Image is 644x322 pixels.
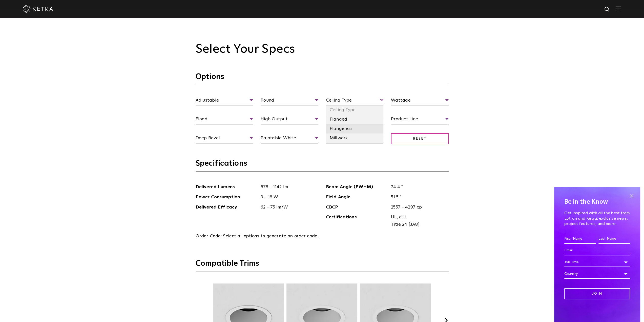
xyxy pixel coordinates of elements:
[564,257,630,267] div: Job Title
[196,135,253,143] span: Deep Bevel
[391,221,445,228] span: Title 24 [JA8]
[196,72,449,85] h3: Options
[196,183,257,191] span: Delivered Lumens
[326,214,387,228] span: Certifications
[261,135,318,143] span: Paintable White
[326,97,384,106] span: Ceiling Type
[223,234,318,238] span: Select all options to generate an order code.
[387,194,449,201] span: 51.5 °
[391,133,449,144] span: Reset
[196,234,222,238] span: Order Code:
[257,204,318,211] span: 62 - 75 lm/W
[326,134,384,143] li: Millwork
[196,194,257,201] span: Power Consumption
[387,183,449,191] span: 24.4 °
[196,259,449,272] h3: Compatible Trims
[387,204,449,211] span: 2557 - 4297 cp
[604,6,610,13] img: search icon
[257,194,318,201] span: 9 - 18 W
[326,183,387,191] span: Beam Angle (FWHM)
[326,124,384,134] li: Flangeless
[326,105,384,115] li: Ceiling Type
[564,234,596,244] input: First Name
[326,115,384,124] li: Flanged
[391,97,449,106] span: Wattage
[196,159,449,172] h3: Specifications
[196,116,253,124] span: Flood
[196,204,257,211] span: Delivered Efficacy
[598,234,630,244] input: Last Name
[326,194,387,201] span: Field Angle
[564,197,630,207] h4: Be in the Know
[391,214,445,221] span: UL, cUL
[23,5,53,13] img: ketra-logo-2019-white
[564,211,630,226] p: Get inspired with all the best from Lutron and Ketra: exclusive news, project features, and more.
[616,6,621,11] img: Hamburger%20Nav.svg
[196,97,253,106] span: Adjustable
[196,42,449,57] h2: Select Your Specs
[564,269,630,279] div: Country
[261,97,318,106] span: Round
[326,204,387,211] span: CBCP
[257,183,318,191] span: 678 - 1142 lm
[564,288,630,299] input: Join
[564,246,630,255] input: Email
[261,116,318,124] span: High Output
[391,116,449,124] span: Product Line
